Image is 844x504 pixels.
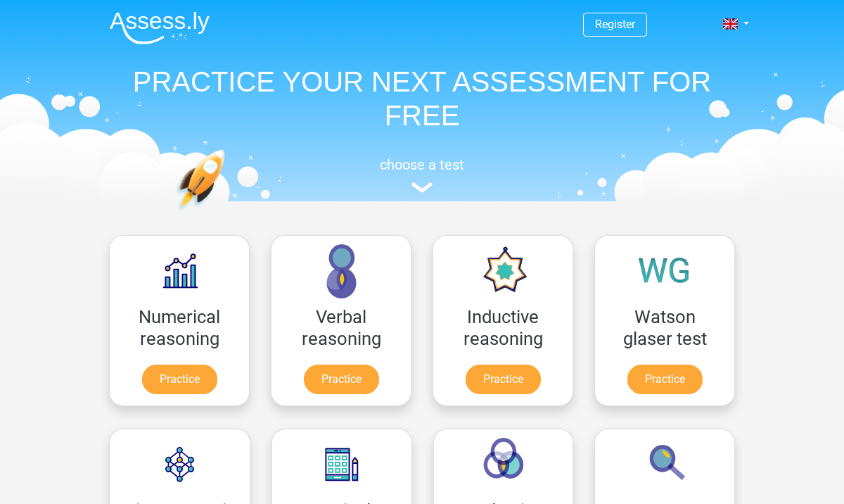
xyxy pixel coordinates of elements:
[98,156,746,194] a: choose a test
[627,365,703,394] a: Practice
[304,365,379,394] a: Practice
[142,365,217,394] a: Practice
[411,182,433,193] img: assessment
[466,365,541,394] a: Practice
[110,11,210,44] img: Assessly
[595,18,635,31] a: Register
[176,149,279,277] img: practice
[98,156,746,173] h5: choose a test
[98,65,746,132] h1: PRACTICE YOUR NEXT ASSESSMENT FOR FREE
